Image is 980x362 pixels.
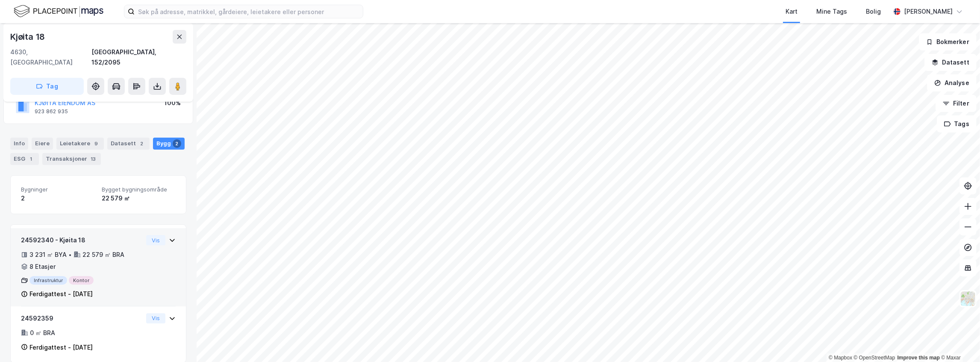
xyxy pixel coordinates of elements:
div: 13 [89,155,97,163]
div: 24592359 [21,313,143,324]
div: Info [10,138,28,150]
button: Tag [10,78,84,95]
div: • [68,251,72,258]
div: 3 231 ㎡ BYA [29,250,67,260]
div: Bolig [866,6,881,17]
iframe: Chat Widget [937,321,980,362]
a: Mapbox [829,355,852,361]
span: Bygninger [21,186,95,193]
div: Datasett [107,138,150,150]
div: Kart [786,6,798,17]
div: Mine Tags [816,6,847,17]
div: 4630, [GEOGRAPHIC_DATA] [10,47,91,68]
div: 1 [27,155,35,163]
div: 923 862 935 [35,108,68,115]
div: Transaksjoner [42,153,101,165]
img: logo.f888ab2527a4732fd821a326f86c7f29.svg [14,4,103,19]
a: Improve this map [898,355,940,361]
button: Bokmerker [919,33,977,50]
div: ESG [10,153,39,165]
img: Z [960,291,976,307]
span: Bygget bygningsområde [102,186,176,193]
div: 2 [138,139,146,148]
div: 2 [21,193,95,203]
a: OpenStreetMap [854,355,895,361]
div: 100% [164,98,181,108]
button: Datasett [924,54,977,71]
div: 8 Etasjer [29,262,56,272]
button: Filter [936,95,977,112]
div: 0 ㎡ BRA [30,328,55,338]
div: Kjøita 18 [10,30,47,44]
div: Bygg [153,138,185,150]
div: Ferdigattest - [DATE] [29,342,93,353]
div: Kontrollprogram for chat [937,321,980,362]
div: 24592340 - Kjøita 18 [21,235,143,245]
div: 9 [92,139,100,148]
div: Ferdigattest - [DATE] [29,289,93,299]
button: Analyse [927,74,977,91]
div: 2 [173,139,181,148]
input: Søk på adresse, matrikkel, gårdeiere, leietakere eller personer [135,5,363,18]
div: Eiere [32,138,53,150]
div: [PERSON_NAME] [904,6,953,17]
div: 22 579 ㎡ [102,193,176,203]
button: Vis [146,313,165,324]
div: [GEOGRAPHIC_DATA], 152/2095 [91,47,186,68]
button: Tags [937,115,977,132]
div: Leietakere [56,138,104,150]
button: Vis [146,235,165,245]
div: 22 579 ㎡ BRA [82,250,124,260]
